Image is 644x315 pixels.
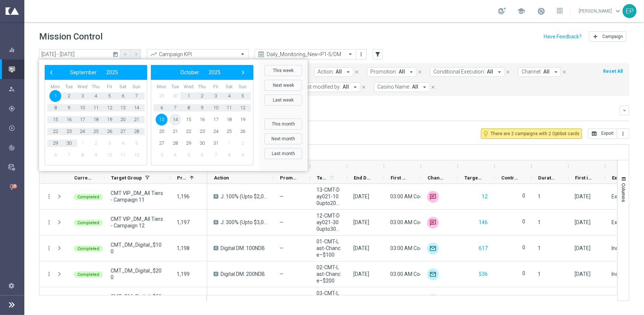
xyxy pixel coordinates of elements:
[8,145,24,151] button: track_changes Analyze
[612,194,637,199] span: Exclude All
[221,245,265,251] span: Digital DM: 100NDB
[156,149,167,161] span: 3
[63,149,75,161] span: 7
[183,149,194,161] span: 5
[343,84,349,90] span: All
[416,68,423,76] button: close
[359,51,364,57] i: more_vert
[8,66,24,72] div: Mission Control
[427,217,439,229] img: Mobivate
[90,90,102,102] span: 4
[373,49,383,59] button: filter_alt
[111,242,164,255] span: CMT_DM_Digital_$100
[8,144,24,151] div: Analyze
[544,34,582,39] input: Have Feedback?
[177,219,190,225] span: 1,197
[46,271,52,277] i: more_vert
[111,190,164,203] span: CMT VIP_DM_All Tiers - Campaign 11
[183,90,194,102] span: 1
[177,194,190,199] span: 1,196
[353,68,360,76] button: close
[176,68,204,77] button: October
[237,137,249,149] span: 2
[63,137,75,149] span: 30
[223,137,235,149] span: 1
[522,270,525,277] label: 0
[131,137,142,149] span: 5
[264,148,302,159] button: Last month
[367,67,416,77] button: Promotion: All arrow_drop_down
[617,129,629,139] button: more_vert
[147,49,249,59] ng-select: Campaign KPI
[602,67,623,75] button: Reset All
[408,69,415,75] i: arrow_drop_down
[374,82,430,92] button: Casino Name: All arrow_drop_down
[280,175,298,181] span: Promotions
[370,69,397,75] span: Promotion:
[39,261,207,287] div: Press SPACE to select this row.
[352,84,359,90] i: arrow_drop_down
[620,131,626,137] i: more_vert
[77,195,99,199] span: Completed
[156,114,167,126] span: 13
[517,7,525,15] span: school
[49,149,61,161] span: 6
[49,126,61,137] span: 22
[90,114,102,126] span: 18
[316,186,341,206] span: 13-CMT-Day021-100upto2000-SMS
[169,84,182,90] th: weekday
[353,219,369,226] div: 30 Sep 2025, Tuesday
[183,114,194,126] span: 15
[214,246,218,250] span: A
[353,193,369,200] div: 30 Sep 2025, Tuesday
[46,193,52,200] button: more_vert
[182,84,195,90] th: weekday
[8,106,24,112] button: gps_fixed Plan
[39,236,207,261] div: Press SPACE to select this row.
[575,193,591,200] div: 01 Sep 2025, Monday
[588,130,629,136] multiple-options-button: Export to CSV
[195,84,209,90] th: weekday
[223,90,235,102] span: 4
[8,47,24,53] button: equalizer Dashboard
[223,126,235,137] span: 25
[209,69,221,75] span: 2025
[427,175,445,181] span: Channel
[427,243,439,254] img: Optimail
[361,85,366,90] i: close
[46,219,52,226] button: more_vert
[4,276,19,295] div: Settings
[427,294,439,306] img: Optimail
[117,90,129,102] span: 6
[76,90,88,102] span: 3
[8,105,15,112] i: gps_fixed
[427,191,439,203] div: Mobivate
[39,287,207,313] div: Press SPACE to select this row.
[358,50,365,59] button: more_vert
[237,102,249,114] span: 12
[49,90,61,102] span: 1
[150,51,157,58] i: trending_up
[63,102,75,114] span: 9
[399,69,405,75] span: All
[180,69,199,75] span: October
[214,272,218,276] span: A
[302,84,341,90] span: Last modified by:
[74,219,103,226] colored-tag: Completed
[257,51,265,58] i: preview
[592,34,598,40] i: add
[264,65,302,76] button: This week
[317,175,328,181] span: Templates
[104,137,115,149] span: 3
[612,219,637,225] span: Exclude All
[390,194,507,199] span: 03:00 AM Coordinated Universal Time (UTC 00:00)
[481,129,582,139] button: lightbulb_outline There are 2 campaigns with 2 Optibot cards
[421,84,428,90] i: arrow_drop_down
[214,194,218,199] span: A
[221,219,267,226] span: J: 300% (Upto $3,000)_Day21_SMS
[8,86,24,92] div: Explore
[77,220,99,225] span: Completed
